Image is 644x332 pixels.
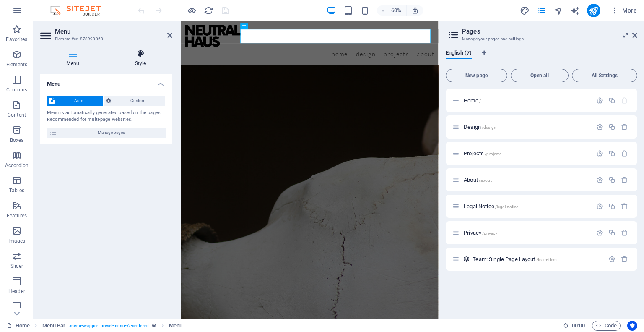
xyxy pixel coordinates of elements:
[589,6,598,16] i: Publish
[6,36,27,43] p: Favorites
[610,6,637,15] span: More
[464,150,501,157] span: Click to open page
[578,322,579,329] span: :
[596,321,617,331] span: Code
[627,321,637,331] button: Usercentrics
[592,321,621,331] button: Code
[47,96,103,106] button: Auto
[204,6,213,16] i: Reload page
[93,50,141,55] div: Keywords by Traffic
[461,98,592,103] div: Home/
[55,35,156,43] h3: Element #ed-878998068
[47,110,166,123] div: Menu is automatically generated based on the pages. Recommended for multi-page websites.
[411,7,419,14] i: On resize automatically adjust zoom level to fit chosen device.
[7,321,30,331] a: Click to cancel selection. Double-click to open Pages
[40,50,109,67] h4: Menu
[608,97,615,104] div: Duplicate
[10,137,24,144] p: Boxes
[570,5,580,16] button: text_generator
[511,69,569,82] button: Open all
[461,204,592,209] div: Legal Notice/legal-notice
[608,176,615,183] div: Duplicate
[621,203,628,210] div: Remove
[6,61,28,68] p: Elements
[621,97,628,104] div: The startpage cannot be deleted
[6,86,27,93] p: Columns
[572,69,637,82] button: All Settings
[520,6,530,16] i: Design (Ctrl+Alt+Y)
[446,48,472,60] span: English (7)
[464,124,496,130] span: Click to open page
[596,203,603,210] div: Settings
[104,96,166,106] button: Custom
[621,150,628,157] div: Remove
[563,321,585,331] h6: Session time
[464,97,481,104] span: Click to open page
[169,321,182,331] span: Click to select. Double-click to edit
[377,5,407,16] button: 60%
[9,187,24,194] p: Tables
[553,5,563,16] button: navigator
[114,96,163,106] span: Custom
[473,256,557,262] span: Click to open page
[22,22,92,29] div: Domain: [DOMAIN_NAME]
[587,4,600,17] button: publish
[537,5,547,16] button: pages
[57,96,101,106] span: Auto
[485,152,501,156] span: /projects
[479,99,481,103] span: /
[461,124,592,130] div: Design/design
[10,263,23,269] p: Slider
[464,203,518,209] span: Click to open page
[13,13,20,20] img: logo_orange.svg
[470,256,604,262] div: Team: Single Page Layout/team-item
[608,150,615,157] div: Duplicate
[514,73,565,78] span: Open all
[482,125,496,130] span: /design
[55,28,172,35] h2: Menu
[461,151,592,156] div: Projects/projects
[596,176,603,183] div: Settings
[553,6,563,16] i: Navigator
[462,28,637,35] h2: Pages
[32,50,75,55] div: Domain Overview
[520,5,530,16] button: design
[203,5,213,16] button: reload
[479,178,492,183] span: /about
[608,203,615,210] div: Duplicate
[23,13,41,20] div: v 4.0.25
[60,128,163,138] span: Manage pages
[8,112,26,118] p: Content
[8,238,26,244] p: Images
[187,5,197,16] button: Click here to leave preview mode and continue editing
[48,5,111,16] img: Editor Logo
[109,50,172,67] h4: Style
[463,256,470,263] div: This layout is used as a template for all items (e.g. a blog post) of this collection. The conten...
[608,123,615,131] div: Duplicate
[536,257,557,262] span: /team-item
[621,123,628,131] div: Remove
[572,321,585,331] span: 00 00
[608,256,615,263] div: Settings
[461,230,592,235] div: Privacy/privacy
[621,256,628,263] div: Remove
[576,73,634,78] span: All Settings
[495,204,519,209] span: /legal-notice
[23,49,29,55] img: tab_domain_overview_orange.svg
[47,128,166,138] button: Manage pages
[449,73,504,78] span: New page
[596,97,603,104] div: Settings
[537,6,546,16] i: Pages (Ctrl+Alt+S)
[464,230,497,236] span: Click to open page
[42,321,183,331] nav: breadcrumb
[69,321,149,331] span: . menu-wrapper .preset-menu-v2-centered
[461,177,592,183] div: About/about
[8,288,25,295] p: Header
[13,22,20,29] img: website_grey.svg
[607,4,640,17] button: More
[596,123,603,131] div: Settings
[570,6,580,16] i: AI Writer
[621,229,628,236] div: Remove
[608,229,615,236] div: Duplicate
[596,229,603,236] div: Settings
